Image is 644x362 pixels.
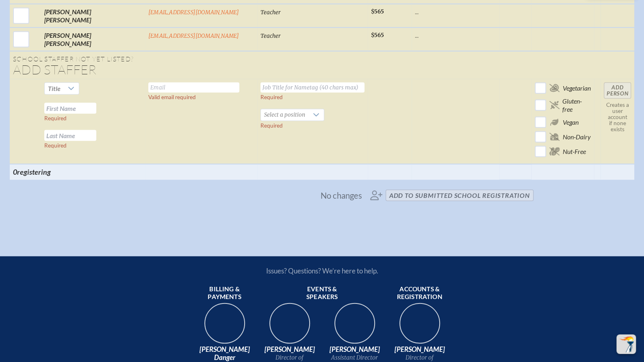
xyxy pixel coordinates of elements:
[394,301,446,353] img: b1ee34a6-5a78-4519-85b2-7190c4823173
[618,336,634,352] img: To the top
[41,4,145,28] td: [PERSON_NAME] [PERSON_NAME]
[321,191,362,200] span: No changes
[48,85,61,92] span: Title
[260,33,281,39] span: Teacher
[390,345,449,353] span: [PERSON_NAME]
[17,167,51,176] span: registering
[260,94,283,100] label: Required
[44,115,67,121] label: Required
[148,9,239,16] a: [EMAIL_ADDRESS][DOMAIN_NAME]
[195,285,254,301] span: Billing & payments
[563,147,586,156] span: Nut-Free
[604,102,631,132] p: Creates a user account if none exists
[44,130,96,141] input: Last Name
[371,8,384,15] span: $565
[148,33,239,39] a: [EMAIL_ADDRESS][DOMAIN_NAME]
[616,334,636,354] button: Scroll Top
[563,84,591,92] span: Vegetarian
[390,285,449,301] span: Accounts & registration
[563,133,591,141] span: Non-Dairy
[325,345,384,353] span: [PERSON_NAME]
[261,109,308,121] span: Select a position
[264,301,316,353] img: 94e3d245-ca72-49ea-9844-ae84f6d33c0f
[45,83,64,94] span: Title
[562,97,591,113] span: Gluten-free
[260,9,281,16] span: Teacher
[41,28,145,51] td: [PERSON_NAME] [PERSON_NAME]
[195,345,254,362] span: [PERSON_NAME] Danger
[179,267,465,275] p: Issues? Questions? We’re here to help.
[44,142,67,149] label: Required
[260,345,319,353] span: [PERSON_NAME]
[415,31,496,39] p: ...
[371,32,384,39] span: $565
[415,8,496,16] p: ...
[148,82,239,93] input: Email
[44,103,96,114] input: First Name
[329,301,381,353] img: 545ba9c4-c691-43d5-86fb-b0a622cbeb82
[260,122,283,129] label: Required
[10,164,145,180] th: 0
[293,285,351,301] span: Events & speakers
[260,82,364,93] input: Job Title for Nametag (40 chars max)
[199,301,251,353] img: 9c64f3fb-7776-47f4-83d7-46a341952595
[148,94,196,100] label: Valid email required
[563,118,579,126] span: Vegan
